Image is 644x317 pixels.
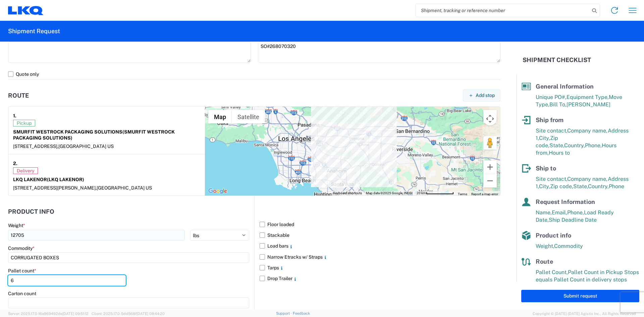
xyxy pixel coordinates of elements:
[415,191,456,196] button: Map Scale: 20 km per 79 pixels
[208,110,232,123] button: Show street map
[539,183,550,190] span: City,
[585,142,602,149] span: Phone,
[13,129,175,141] strong: SMURFIT WESTROCK PACKAGING SOLUTIONS
[483,174,497,188] button: Zoom out
[417,191,426,195] span: 20 km
[260,241,500,251] label: Load bars
[567,209,584,216] span: Phone,
[549,150,570,156] span: Hours to
[554,243,583,249] span: Commodity
[567,94,609,100] span: Equipment Type,
[536,94,567,100] span: Unique PO#,
[471,192,498,196] a: Report a map error
[523,56,591,64] h2: Shipment Checklist
[536,258,553,265] span: Route
[8,69,500,80] label: Quote only
[13,167,38,174] span: Delivery
[536,209,552,216] span: Name,
[549,217,597,223] span: Ship Deadline Date
[564,142,585,149] span: Country,
[293,311,310,315] a: Feedback
[8,27,60,35] h2: Shipment Request
[13,144,58,149] span: [STREET_ADDRESS],
[549,101,567,108] span: Bill To,
[416,4,590,17] input: Shipment, tracking or reference number
[567,101,610,108] span: [PERSON_NAME]
[13,159,17,167] strong: 2.
[8,268,36,274] label: Pallet count
[567,127,608,134] span: Company name,
[276,311,293,315] a: Support
[567,176,608,182] span: Company name,
[533,311,636,317] span: Copyright © [DATE]-[DATE] Agistix Inc., All Rights Reserved
[8,245,35,251] label: Commodity
[536,243,554,249] span: Weight,
[232,110,265,123] button: Show satellite imagery
[13,120,35,126] span: Pickup
[8,92,29,99] h2: Route
[536,269,639,283] span: Pallet Count in Pickup Stops equals Pallet Count in delivery stops
[609,183,624,190] span: Phone
[8,208,54,215] h2: Product Info
[97,185,152,191] span: [GEOGRAPHIC_DATA] US
[47,177,84,182] span: (LKQ LAKENOR)
[260,252,500,262] label: Narrow Etracks w/ Straps
[458,192,467,196] a: Terms
[62,312,89,316] span: [DATE] 09:51:12
[207,187,229,196] a: Open this area in Google Maps (opens a new window)
[333,191,362,196] button: Keyboard shortcuts
[536,127,567,134] span: Site contact,
[13,129,175,141] span: (SMURFIT WESTROCK PACKAGING SOLUTIONS)
[550,183,573,190] span: Zip code,
[476,92,495,99] span: Add stop
[536,165,556,172] span: Ship to
[463,89,500,102] button: Add stop
[483,136,497,150] button: Drag Pegman onto the map to open Street View
[8,290,36,297] label: Carton count
[13,185,97,191] span: [STREET_ADDRESS][PERSON_NAME],
[552,209,567,216] span: Email,
[521,290,639,302] button: Submit request
[260,230,500,241] label: Stackable
[8,312,89,316] span: Server: 2025.17.0-16a969492de
[539,135,550,141] span: City,
[588,183,609,190] span: Country,
[260,273,500,284] label: Drop Trailer
[260,219,500,230] label: Floor loaded
[483,160,497,174] button: Zoom in
[536,83,594,90] span: General Information
[366,191,413,195] span: Map data ©2025 Google, INEGI
[549,142,564,149] span: State,
[536,269,568,275] span: Pallet Count,
[536,176,567,182] span: Site contact,
[260,262,500,273] label: Tarps
[536,232,571,239] span: Product info
[13,177,84,182] strong: LKQ LAKENOR
[137,312,165,316] span: [DATE] 08:44:20
[13,111,16,120] strong: 1.
[8,222,25,228] label: Weight
[483,112,497,125] button: Map camera controls
[483,110,497,123] button: Toggle fullscreen view
[536,198,595,205] span: Request Information
[58,144,114,149] span: [GEOGRAPHIC_DATA] US
[536,116,563,123] span: Ship from
[92,312,165,316] span: Client: 2025.17.0-5dd568f
[207,187,229,196] img: Google
[573,183,588,190] span: State,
